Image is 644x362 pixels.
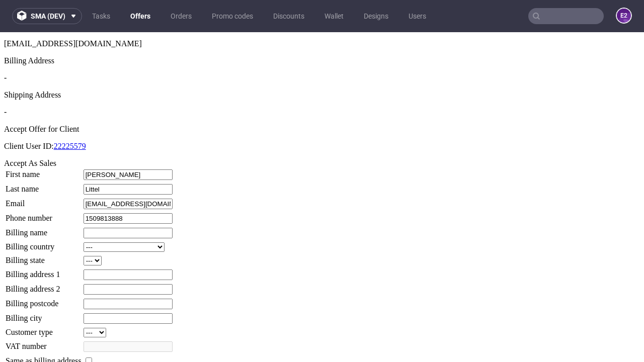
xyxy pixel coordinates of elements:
[12,8,82,24] button: sma (dev)
[5,295,82,306] td: Customer type
[4,110,640,119] p: Client User ID:
[403,8,432,24] a: Users
[4,7,142,16] span: [EMAIL_ADDRESS][DOMAIN_NAME]
[54,110,86,118] a: 22225579
[4,58,640,67] div: Shipping Address
[5,281,82,292] td: Billing city
[5,237,82,248] td: Billing address 1
[5,166,82,177] td: Email
[5,151,82,163] td: Last name
[5,180,82,192] td: Phone number
[31,13,65,20] span: sma (dev)
[318,8,350,24] a: Wallet
[5,210,82,220] td: Billing country
[5,251,82,263] td: Billing address 2
[86,8,116,24] a: Tasks
[5,223,82,234] td: Billing state
[4,41,7,50] span: -
[165,8,198,24] a: Orders
[5,309,82,320] td: VAT number
[4,93,640,102] div: Accept Offer for Client
[4,75,7,84] span: -
[5,266,82,278] td: Billing postcode
[206,8,259,24] a: Promo codes
[267,8,310,24] a: Discounts
[5,137,82,148] td: First name
[124,8,156,24] a: Offers
[617,9,631,23] figcaption: e2
[5,323,82,334] td: Same as billing address
[358,8,394,24] a: Designs
[5,195,82,207] td: Billing name
[4,127,640,136] div: Accept As Sales
[4,24,640,33] div: Billing Address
